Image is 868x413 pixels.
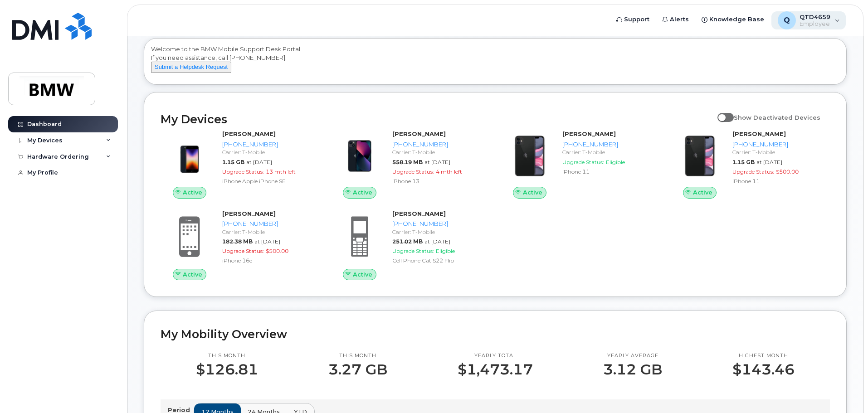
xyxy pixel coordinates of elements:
p: $1,473.17 [458,361,533,378]
p: 3.12 GB [603,361,662,378]
img: iPhone_11.jpg [508,134,551,178]
h2: My Mobility Overview [161,327,830,341]
a: Active[PERSON_NAME][PHONE_NUMBER]Carrier: T-Mobile1.15 GBat [DATE]Upgrade Status:$500.00iPhone 11 [671,130,830,199]
div: iPhone Apple iPhone SE [222,177,316,185]
a: Active[PERSON_NAME][PHONE_NUMBER]Carrier: T-Mobile251.02 MBat [DATE]Upgrade Status:EligibleCell P... [331,209,490,280]
div: Carrier: T-Mobile [222,148,316,156]
div: [PHONE_NUMBER] [222,219,316,228]
img: image20231002-3703462-1ig824h.jpeg [338,134,381,178]
span: at [DATE] [756,159,782,165]
span: at [DATE] [424,238,450,245]
a: Active[PERSON_NAME][PHONE_NUMBER]Carrier: T-Mobile558.19 MBat [DATE]Upgrade Status:4 mth leftiPho... [331,130,490,199]
p: This month [328,352,387,360]
span: 182.38 MB [222,238,253,245]
span: Active [523,188,542,197]
span: 4 mth left [436,168,462,175]
strong: [PERSON_NAME] [222,130,276,137]
div: [PHONE_NUMBER] [222,140,316,149]
span: Employee [800,20,830,28]
span: 13 mth left [266,168,296,175]
span: Upgrade Status: [562,159,604,165]
div: QTD4659 [771,11,846,29]
p: This month [196,352,258,360]
div: Carrier: T-Mobile [222,228,316,236]
span: at [DATE] [246,159,272,165]
img: image20231002-3703462-10zne2t.jpeg [168,134,211,178]
a: Active[PERSON_NAME][PHONE_NUMBER]Carrier: T-Mobile1.15 GBat [DATE]Upgrade Status:13 mth leftiPhon... [161,130,320,199]
a: Active[PERSON_NAME][PHONE_NUMBER]Carrier: T-Mobile182.38 MBat [DATE]Upgrade Status:$500.00iPhone 16e [161,209,320,280]
span: Upgrade Status: [732,168,774,175]
span: 558.19 MB [392,159,423,165]
div: [PHONE_NUMBER] [562,140,656,149]
button: Submit a Helpdesk Request [151,62,231,73]
div: Carrier: T-Mobile [392,228,486,236]
span: Show Deactivated Devices [734,114,820,121]
span: Active [183,270,202,279]
a: Knowledge Base [695,10,770,29]
span: 1.15 GB [732,159,755,165]
div: Welcome to the BMW Mobile Support Desk Portal If you need assistance, call [PHONE_NUMBER]. [151,45,839,81]
iframe: Messenger Launcher [829,374,861,406]
span: Upgrade Status: [222,168,264,175]
span: 251.02 MB [392,238,423,245]
a: Support [610,10,656,29]
div: iPhone 13 [392,177,486,185]
div: [PHONE_NUMBER] [732,140,826,149]
iframe: Messenger [668,191,861,369]
span: Q [784,15,790,26]
h2: My Devices [161,112,713,126]
span: Eligible [606,159,625,165]
span: Upgrade Status: [392,168,434,175]
span: $500.00 [266,248,288,254]
div: Carrier: T-Mobile [562,148,656,156]
span: Knowledge Base [709,15,764,24]
div: iPhone 11 [732,177,826,185]
span: Active [693,188,712,197]
span: Active [353,270,372,279]
span: $500.00 [776,168,799,175]
span: Upgrade Status: [222,248,264,254]
p: Yearly total [458,352,533,360]
img: iPhone_11.jpg [678,134,722,178]
p: Yearly average [603,352,662,360]
strong: [PERSON_NAME] [222,210,276,217]
input: Show Deactivated Devices [717,109,725,116]
a: Alerts [656,10,695,29]
p: 3.27 GB [328,361,387,378]
span: Support [624,15,649,24]
strong: [PERSON_NAME] [732,130,786,137]
div: Carrier: T-Mobile [732,148,826,156]
div: Carrier: T-Mobile [392,148,486,156]
span: Eligible [436,248,455,254]
span: at [DATE] [254,238,280,245]
span: Upgrade Status: [392,248,434,254]
strong: [PERSON_NAME] [392,210,446,217]
span: Alerts [670,15,689,24]
div: iPhone 16e [222,257,316,264]
span: Active [183,188,202,197]
span: QTD4659 [800,13,830,20]
p: $126.81 [196,361,258,378]
a: Submit a Helpdesk Request [151,63,231,70]
div: [PHONE_NUMBER] [392,140,486,149]
strong: [PERSON_NAME] [562,130,616,137]
span: at [DATE] [424,159,450,165]
a: Active[PERSON_NAME][PHONE_NUMBER]Carrier: T-MobileUpgrade Status:EligibleiPhone 11 [501,130,660,199]
div: [PHONE_NUMBER] [392,219,486,228]
div: Cell Phone Cat S22 Flip [392,257,486,264]
strong: [PERSON_NAME] [392,130,446,137]
div: iPhone 11 [562,168,656,175]
span: Active [353,188,372,197]
p: $143.46 [732,361,795,378]
span: 1.15 GB [222,159,244,165]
